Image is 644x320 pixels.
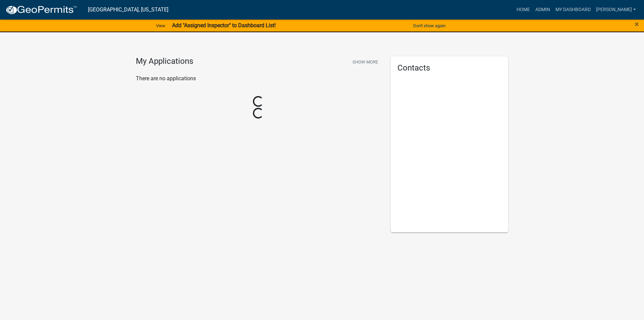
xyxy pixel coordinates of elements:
[533,3,553,16] a: Admin
[136,75,381,83] p: There are no applications
[136,56,193,66] h4: My Applications
[350,56,381,67] button: Show More
[553,3,593,16] a: My Dashboard
[397,63,501,73] h5: Contacts
[635,20,639,28] button: Close
[593,3,639,16] a: [PERSON_NAME]
[88,4,168,15] a: [GEOGRAPHIC_DATA], [US_STATE]
[153,20,168,31] a: View
[635,19,639,29] span: ×
[514,3,533,16] a: Home
[411,20,448,31] button: Don't show again
[172,22,276,29] strong: Add "Assigned Inspector" to Dashboard List!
